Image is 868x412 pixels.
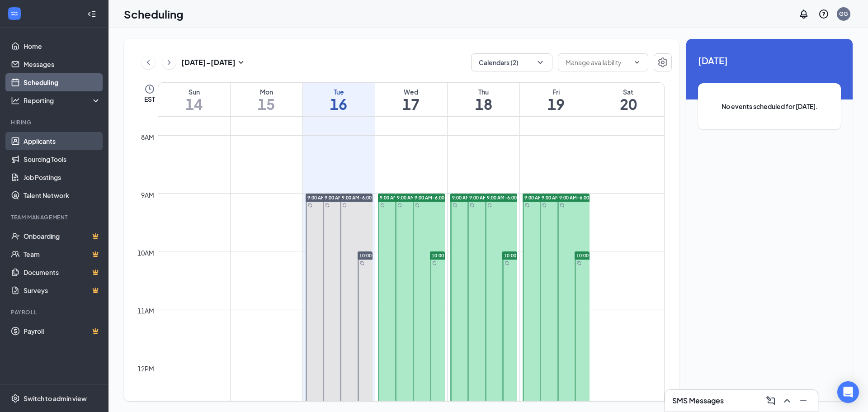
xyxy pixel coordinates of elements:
div: Fri [520,87,592,96]
div: 10am [136,248,156,258]
button: ChevronRight [162,56,176,69]
svg: Sync [542,203,547,208]
h1: 16 [303,96,375,112]
h3: [DATE] - [DATE] [181,57,236,67]
h1: 20 [592,96,664,112]
svg: Settings [657,57,668,68]
a: DocumentsCrown [24,263,101,281]
svg: ChevronRight [165,57,174,68]
a: SurveysCrown [24,281,101,299]
svg: Analysis [11,96,20,105]
svg: Sync [415,203,420,208]
a: Talent Network [24,186,101,204]
div: Open Intercom Messenger [837,381,859,403]
a: September 15, 2025 [231,83,302,116]
a: September 17, 2025 [375,83,447,116]
h1: 15 [231,96,302,112]
div: 11am [136,306,156,316]
button: Minimize [796,393,811,408]
a: Messages [24,55,101,73]
span: 9:00 AM-6:00 PM [524,194,562,201]
button: Settings [654,53,672,71]
a: September 20, 2025 [592,83,664,116]
svg: WorkstreamLogo [10,9,19,18]
div: Wed [375,87,447,96]
span: 9:00 AM-6:00 PM [397,194,434,201]
span: EST [144,95,155,104]
svg: Sync [525,203,529,208]
a: TeamCrown [24,245,101,263]
span: 9:00 AM-6:00 PM [325,194,362,201]
svg: ChevronLeft [144,57,153,68]
div: Switch to admin view [24,394,87,403]
svg: Minimize [798,395,809,406]
span: [DATE] [698,53,841,67]
a: Home [24,37,101,55]
div: Reporting [24,96,101,105]
span: 9:00 AM-6:00 PM [487,194,524,201]
svg: Sync [432,261,437,265]
div: Mon [231,87,302,96]
div: Payroll [11,308,99,316]
span: 9:00 AM-6:00 PM [307,194,345,201]
span: 9:00 AM-6:00 PM [380,194,417,201]
svg: Sync [577,261,581,265]
svg: Sync [487,203,492,208]
div: 8am [139,132,156,142]
h1: 14 [158,96,230,112]
div: 9am [139,190,156,200]
svg: Sync [470,203,474,208]
svg: Clock [144,84,155,95]
a: Applicants [24,132,101,150]
span: 9:00 AM-6:00 PM [469,194,507,201]
a: September 19, 2025 [520,83,592,116]
svg: Sync [560,203,564,208]
span: 9:00 AM-6:00 PM [342,194,379,201]
span: 10:00 AM-5:30 PM [359,252,400,259]
div: Sun [158,87,230,96]
a: PayrollCrown [24,322,101,340]
h1: 19 [520,96,592,112]
a: September 14, 2025 [158,83,230,116]
svg: ChevronDown [633,59,641,66]
h1: Scheduling [124,6,184,22]
svg: Settings [11,394,20,403]
svg: QuestionInfo [818,9,829,19]
svg: Sync [308,203,312,208]
div: GG [839,10,848,18]
div: Tue [303,87,375,96]
a: Sourcing Tools [24,150,101,168]
div: Team Management [11,213,99,221]
a: September 18, 2025 [448,83,519,116]
div: 12pm [136,364,156,374]
svg: Notifications [798,9,809,19]
a: Job Postings [24,168,101,186]
svg: SmallChevronDown [236,57,246,68]
button: ChevronUp [780,393,794,408]
svg: Sync [360,261,364,265]
h3: SMS Messages [672,396,724,406]
span: 9:00 AM-6:00 PM [452,194,490,201]
a: OnboardingCrown [24,227,101,245]
span: 9:00 AM-6:00 PM [559,194,597,201]
span: 9:00 AM-6:00 PM [542,194,579,201]
button: ChevronLeft [142,56,155,69]
svg: ChevronUp [782,395,793,406]
svg: Sync [325,203,330,208]
svg: Sync [342,203,347,208]
button: ComposeMessage [764,393,778,408]
h1: 17 [375,96,447,112]
h1: 18 [448,96,519,112]
a: Scheduling [24,73,101,91]
span: 10:00 AM-5:30 PM [432,252,472,259]
input: Manage availability [566,57,630,67]
svg: Sync [505,261,509,265]
span: 9:00 AM-6:00 PM [415,194,452,201]
svg: Sync [397,203,402,208]
a: September 16, 2025 [303,83,375,116]
svg: Sync [453,203,457,208]
span: 10:00 AM-5:30 PM [576,252,617,259]
button: Calendars (2)ChevronDown [471,53,552,71]
svg: ChevronDown [536,58,545,67]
